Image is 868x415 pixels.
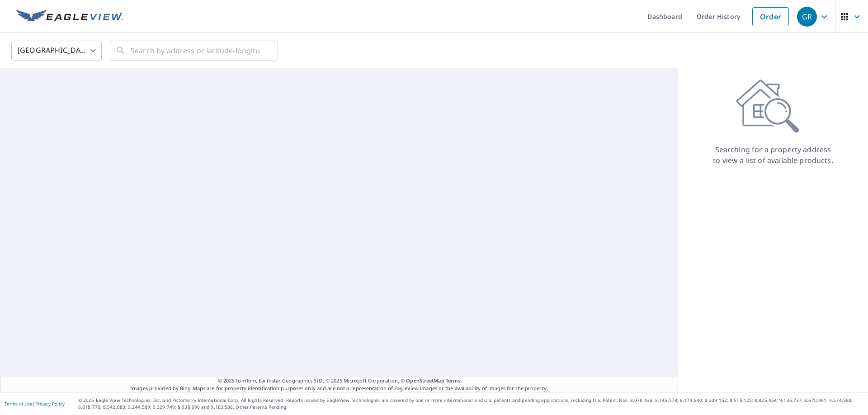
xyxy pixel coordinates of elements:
p: © 2025 Eagle View Technologies, Inc. and Pictometry International Corp. All Rights Reserved. Repo... [78,397,863,410]
p: | [5,401,65,406]
a: Terms of Use [5,401,33,407]
span: © 2025 TomTom, Earthstar Geographics SIO, © 2025 Microsoft Corporation, © [218,377,461,385]
a: Order [752,7,789,26]
input: Search by address or latitude-longitude [131,38,259,63]
a: Terms [446,377,461,384]
p: Searching for a property address to view a list of available products. [712,144,834,166]
a: OpenStreetMap [406,377,444,384]
div: GR [797,7,817,27]
a: Privacy Policy [35,401,65,407]
img: EV Logo [16,10,123,23]
div: [GEOGRAPHIC_DATA] [11,38,102,63]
